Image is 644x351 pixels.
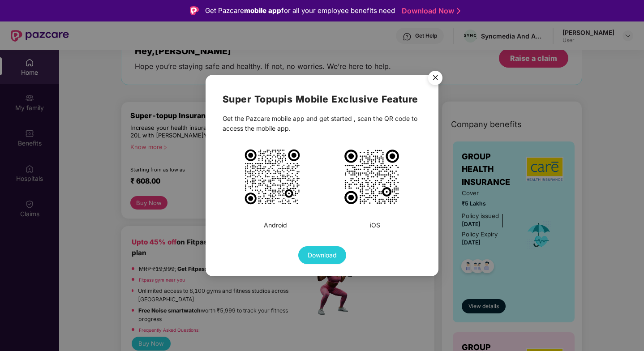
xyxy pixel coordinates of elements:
[205,5,395,16] div: Get Pazcare for all your employee benefits need
[423,66,447,90] button: Close
[370,220,380,230] div: iOS
[264,220,287,230] div: Android
[402,6,458,16] a: Download Now
[343,148,401,206] img: PiA8c3ZnIHdpZHRoPSIxMDIzIiBoZWlnaHQ9IjEwMjMiIHZpZXdCb3g9Ii0xIC0xIDMxIDMxIiB4bWxucz0iaHR0cDovL3d3d...
[423,67,448,92] img: svg+xml;base64,PHN2ZyB4bWxucz0iaHR0cDovL3d3dy53My5vcmcvMjAwMC9zdmciIHdpZHRoPSI1NiIgaGVpZ2h0PSI1Ni...
[457,6,460,16] img: Stroke
[223,114,422,133] div: Get the Pazcare mobile app and get started , scan the QR code to access the mobile app.
[308,250,337,260] span: Download
[298,246,346,264] button: Download
[190,6,199,15] img: Logo
[223,92,422,107] h2: Super Topup is Mobile Exclusive Feature
[243,148,301,206] img: PiA8c3ZnIHdpZHRoPSIxMDE1IiBoZWlnaHQ9IjEwMTUiIHZpZXdCb3g9Ii0xIC0xIDM1IDM1IiB4bWxucz0iaHR0cDovL3d3d...
[244,6,281,15] strong: mobile app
